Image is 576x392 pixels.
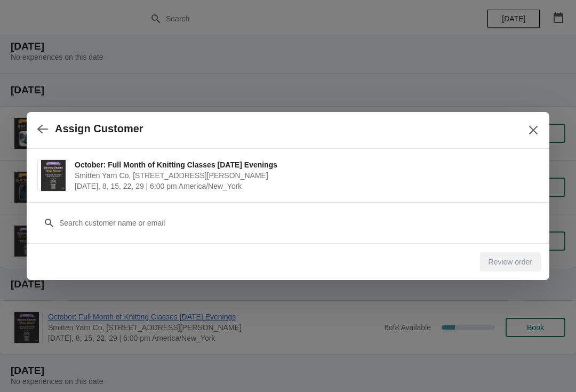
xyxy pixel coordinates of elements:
img: October: Full Month of Knitting Classes on Wednesday Evenings | Smitten Yarn Co, 59 Hanson Street... [41,160,66,191]
input: Search customer name or email [59,213,539,233]
h2: Assign Customer [55,123,143,135]
span: [DATE], 8, 15, 22, 29 | 6:00 pm America/New_York [75,181,533,191]
button: Close [524,121,543,140]
span: Smitten Yarn Co, [STREET_ADDRESS][PERSON_NAME] [75,170,533,181]
span: October: Full Month of Knitting Classes [DATE] Evenings [75,159,533,170]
